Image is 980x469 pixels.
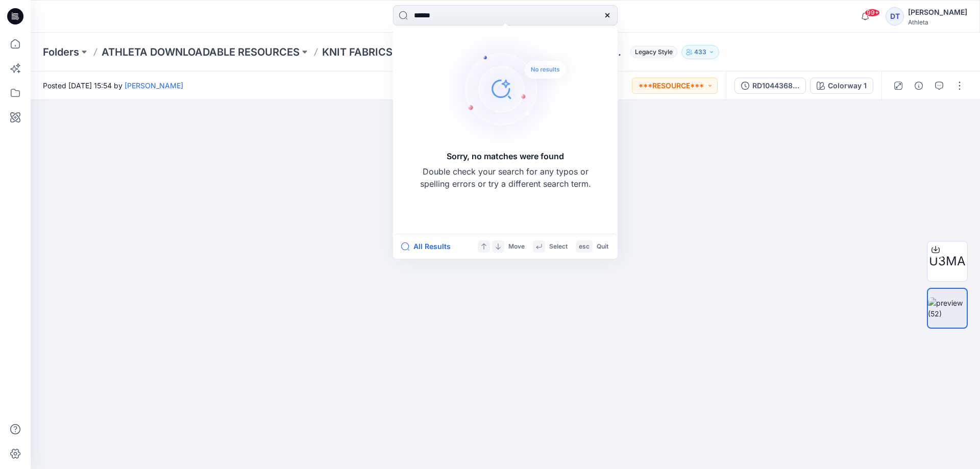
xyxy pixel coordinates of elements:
[908,18,967,26] div: Athleta
[125,81,183,90] a: [PERSON_NAME]
[865,9,880,17] span: 99+
[508,241,525,252] p: Move
[597,241,608,252] p: Quit
[908,6,967,18] div: [PERSON_NAME]
[322,45,393,59] a: KNIT FABRICS
[734,78,806,94] button: RD1044368-VITAFREE Interlock Piece Dye - Solid ATH-UPF 40+ Breathable Quick Dry Stretch Wicking
[43,45,79,59] a: Folders
[419,165,592,190] p: Double check your search for any typos or spelling errors or try a different search term.
[886,7,904,26] div: DT
[911,78,927,94] button: Details
[442,28,585,150] img: Sorry, no matches were found
[630,46,677,58] span: Legacy Style
[401,240,457,253] button: All Results
[929,252,966,270] span: U3MA
[549,241,568,252] p: Select
[928,298,967,319] img: preview (52)
[828,80,867,91] div: Colorway 1
[43,80,183,91] span: Posted [DATE] 15:54 by
[810,78,873,94] button: Colorway 1
[752,80,799,91] div: RD1044368-VITAFREE Interlock Piece Dye - Solid ATH-UPF 40+ Breathable Quick Dry Stretch Wicking
[447,150,564,162] h5: Sorry, no matches were found
[579,241,590,252] p: esc
[681,45,719,59] button: 433
[102,45,300,59] a: ATHLETA DOWNLOADABLE RESOURCES
[694,46,706,58] p: 433
[626,45,677,59] button: Legacy Style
